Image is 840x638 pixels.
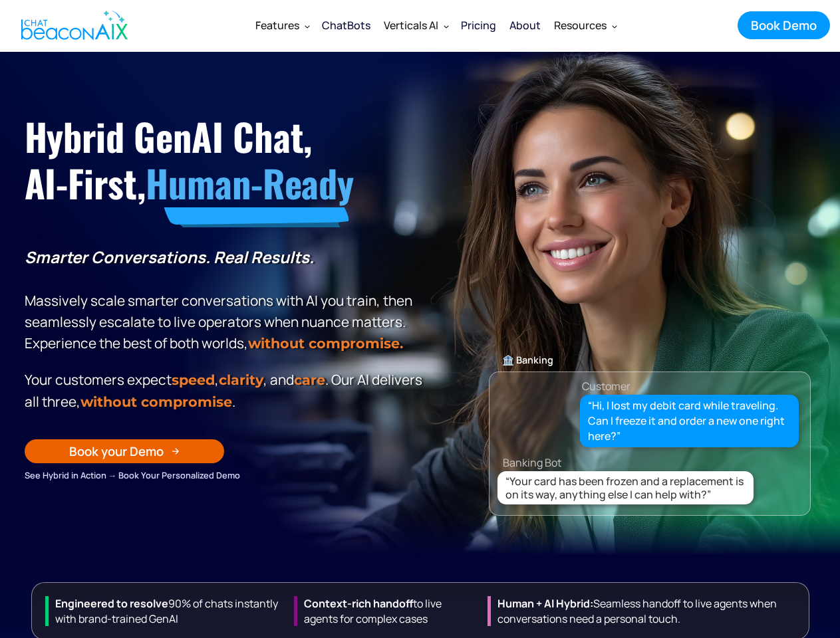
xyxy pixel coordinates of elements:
div: 🏦 Banking [490,351,810,370]
div: About [509,16,541,35]
a: About [503,8,547,43]
div: 90% of chats instantly with brand-trained GenAI [45,596,283,626]
div: See Hybrid in Action → Book Your Personalized Demo [25,468,427,482]
img: Arrow [172,447,180,455]
strong: speed [172,372,215,388]
a: ChatBots [315,8,377,43]
img: Dropdown [612,23,617,29]
div: Features [249,9,315,41]
strong: Human + Al Hybrid: [497,596,593,611]
strong: Engineered to resolve [55,596,168,611]
div: “Hi, I lost my debit card while traveling. Can I freeze it and order a new one right here?” [588,398,791,445]
img: Dropdown [305,23,310,29]
h1: Hybrid GenAI Chat, AI-First, [25,113,427,207]
a: Book Demo [738,11,830,39]
p: Massively scale smarter conversations with AI you train, then seamlessly escalate to live operato... [25,247,427,354]
div: Verticals AI [377,9,454,41]
span: care [294,372,325,388]
div: Features [255,16,299,35]
span: Human-Ready [146,155,354,210]
a: Pricing [454,8,503,43]
div: Resources [547,9,623,41]
div: Verticals AI [384,16,438,35]
strong: Context-rich handoff [304,596,413,611]
div: Book Demo [751,17,817,34]
a: home [10,2,135,49]
a: Book your Demo [25,439,224,463]
strong: Smarter Conversations. Real Results. [25,246,314,268]
div: Resources [554,16,607,35]
div: Seamless handoff to live agents when conversations need a personal touch. [488,596,802,626]
img: Dropdown [444,23,449,29]
span: clarity [219,372,263,388]
div: Book your Demo [69,443,164,460]
div: Customer [582,377,630,395]
p: Your customers expect , , and . Our Al delivers all three, . [25,369,427,413]
div: ChatBots [322,16,370,35]
div: to live agents for complex cases [294,596,477,626]
strong: without compromise. [248,335,403,352]
div: Pricing [461,16,496,35]
span: without compromise [80,393,232,410]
